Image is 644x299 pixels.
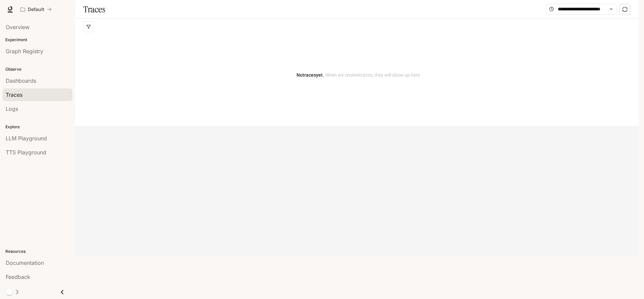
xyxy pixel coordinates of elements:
[17,3,55,16] button: All workspaces
[324,72,420,78] span: When we receive traces , they will show up here
[83,3,105,16] h1: Traces
[622,7,628,12] span: sync
[28,7,44,12] p: Default
[297,71,420,79] article: No traces yet.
